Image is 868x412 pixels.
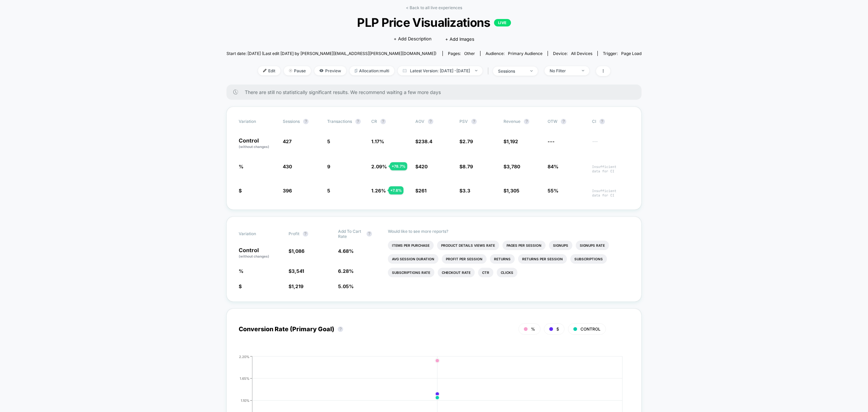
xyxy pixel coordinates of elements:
span: 6.28 % [338,268,354,274]
span: all devices [571,51,592,56]
span: 396 [283,188,292,193]
li: Product Details Views Rate [437,241,499,250]
li: Subscriptions [570,254,607,264]
span: % [239,268,243,274]
li: Profit Per Session [442,254,487,264]
span: Latest Version: [DATE] - [DATE] [398,66,482,75]
li: Returns [490,254,515,264]
span: AOV [415,119,425,124]
span: 1,305 [507,188,519,193]
span: 55% [548,188,558,193]
div: Trigger: [603,51,642,56]
span: Variation [239,119,276,124]
span: 261 [418,188,427,193]
span: $ [415,188,427,193]
span: 420 [418,164,428,169]
div: No Filter [550,68,577,73]
span: $ [289,268,304,274]
li: Subscriptions Rate [388,268,434,277]
span: + Add Description [394,36,432,42]
a: < Back to all live experiences [406,5,462,10]
span: 1,086 [292,248,304,254]
button: ? [599,119,605,124]
span: $ [239,283,242,289]
span: PLP Price Visualizations [247,15,620,30]
span: OTW [548,119,585,124]
img: calendar [403,69,407,72]
span: 2.09 % [371,164,387,169]
span: $ [459,188,470,193]
li: Items Per Purchase [388,241,434,250]
span: Preview [314,66,346,75]
p: Control [239,247,281,259]
img: end [530,70,533,72]
div: Audience: [486,51,542,56]
span: (without changes) [239,145,269,149]
span: Device: [548,51,597,56]
li: Signups Rate [576,241,609,250]
li: Checkout Rate [438,268,475,277]
button: ? [367,231,372,237]
span: $ [289,283,303,289]
img: edit [263,69,267,72]
span: $ [289,248,304,254]
img: end [475,70,477,71]
span: Insufficient data for CI [592,189,629,198]
span: PSV [459,119,468,124]
span: 5 [327,188,330,193]
span: 238.4 [418,138,432,144]
li: Returns Per Session [518,254,567,264]
span: $ [504,188,519,193]
li: Avg Session Duration [388,254,438,264]
span: Add To Cart Rate [338,229,363,239]
span: Primary Audience [508,51,542,56]
span: Sessions [283,119,300,124]
span: 1.17 % [371,138,384,144]
tspan: 1.65% [240,376,250,380]
img: end [582,70,584,71]
tspan: 2.20% [239,354,250,358]
span: Insufficient data for CI [592,165,629,173]
button: ? [524,119,529,124]
tspan: 1.10% [241,398,250,402]
button: ? [561,119,566,124]
span: Start date: [DATE] (Last edit [DATE] by [PERSON_NAME][EMAIL_ADDRESS][PERSON_NAME][DOMAIN_NAME]) [226,51,436,56]
div: + 7.8 % [389,186,403,194]
span: other [464,51,475,56]
span: % [239,164,243,169]
span: Revenue [504,119,520,124]
span: $ [556,326,559,332]
div: + 78.7 % [390,162,407,170]
p: Would like to see more reports? [388,229,629,234]
span: CONTROL [580,326,600,332]
li: Pages Per Session [502,241,546,250]
button: ? [303,231,308,237]
span: $ [239,188,242,193]
span: 3,780 [507,164,520,169]
span: 1,192 [507,138,518,144]
span: --- [548,138,555,144]
span: 5 [327,138,330,144]
span: 3,541 [292,268,304,274]
span: $ [459,164,473,169]
span: 8.79 [462,164,473,169]
span: 9 [327,164,330,169]
span: Pause [284,66,311,75]
button: ? [428,119,433,124]
span: $ [415,138,432,144]
span: $ [504,138,518,144]
li: Clicks [497,268,517,277]
img: rebalance [355,69,357,73]
span: 1.26 % [371,188,386,193]
span: CI [592,119,629,124]
span: 427 [283,138,292,144]
span: + Add Images [445,36,474,42]
span: $ [415,164,428,169]
span: 84% [548,164,558,169]
span: | [486,66,493,76]
button: ? [338,326,343,332]
span: Variation [239,229,276,239]
span: 1,219 [292,283,303,289]
li: Signups [549,241,572,250]
span: --- [592,139,629,149]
